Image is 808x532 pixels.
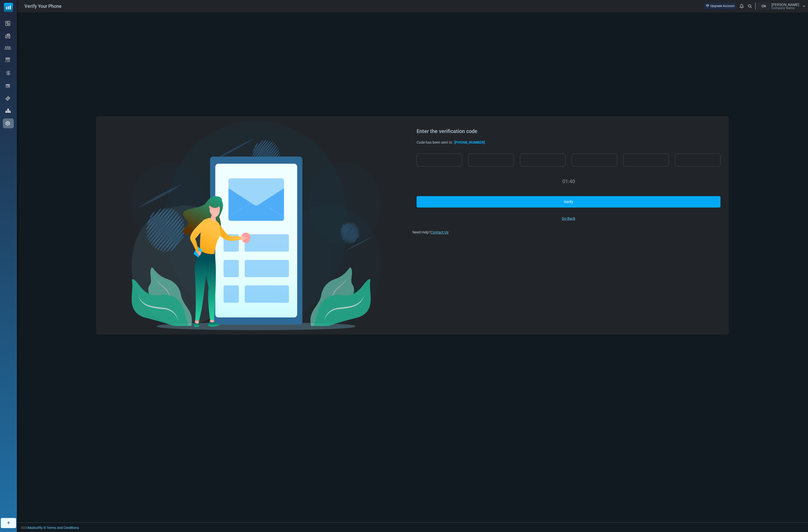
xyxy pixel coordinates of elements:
a: Upgrade Account [703,3,737,9]
div: Need Help? [412,230,725,235]
div: Code has been sent to [417,140,720,145]
a: Contact Us [431,230,449,234]
img: workflow.svg [5,70,11,76]
div: 01:40 [417,175,720,188]
img: campaigns-icon.png [5,34,10,38]
a: CN [PERSON_NAME] Company Name [757,3,805,10]
a: Terms And Conditions [47,526,79,530]
span: [PERSON_NAME] [771,3,799,6]
img: contacts-icon.svg [5,46,11,50]
img: landing_pages.svg [5,84,10,88]
span: Company Name [771,6,794,10]
a: Verify [417,196,720,208]
img: settings-icon.svg [5,121,10,126]
div: CN [757,3,770,10]
span: translation missing: en.layouts.footer.terms_and_conditions [47,526,79,530]
span: Verify Your Phone [24,3,62,10]
a: Mailsoftly © [28,526,46,530]
img: dashboard-icon.svg [5,21,10,26]
img: mailsoftly_icon_blue_white.svg [4,3,13,12]
footer: 2025 [17,522,808,532]
div: Enter the verification code [417,129,720,134]
img: email-templates-icon.svg [5,57,10,62]
img: support-icon.svg [5,96,10,101]
b: [PHONE_NUMBER] [454,140,485,145]
a: Go Back [562,216,575,221]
